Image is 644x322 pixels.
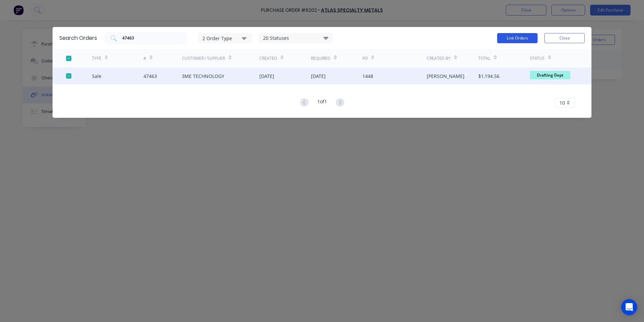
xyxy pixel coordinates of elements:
[259,73,274,80] div: [DATE]
[92,73,101,80] div: Sale
[143,73,157,80] div: 47463
[311,73,326,80] div: [DATE]
[259,34,332,42] div: 20 Statuses
[202,34,248,42] div: 2 Order Type
[362,73,373,80] div: 1448
[59,34,97,42] div: Search Orders
[198,33,252,43] button: 2 Order Type
[92,55,101,61] div: TYPE
[362,55,368,61] div: PO
[559,99,565,106] span: 10
[427,73,464,80] div: [PERSON_NAME]
[544,33,585,43] button: Close
[478,55,490,61] div: Total
[621,299,637,315] div: Open Intercom Messenger
[311,55,330,61] div: Required
[427,55,451,61] div: Created By
[530,55,545,61] div: Status
[182,55,225,61] div: Customer / Supplier
[478,73,500,80] div: $1,194.56
[143,55,146,61] div: #
[530,71,570,79] span: Drafting Dept
[317,98,327,108] div: 1 of 1
[259,55,277,61] div: Created
[122,35,178,42] input: Search orders...
[182,73,224,80] div: 3ME TECHNOLOGY
[497,33,538,43] button: Link Orders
